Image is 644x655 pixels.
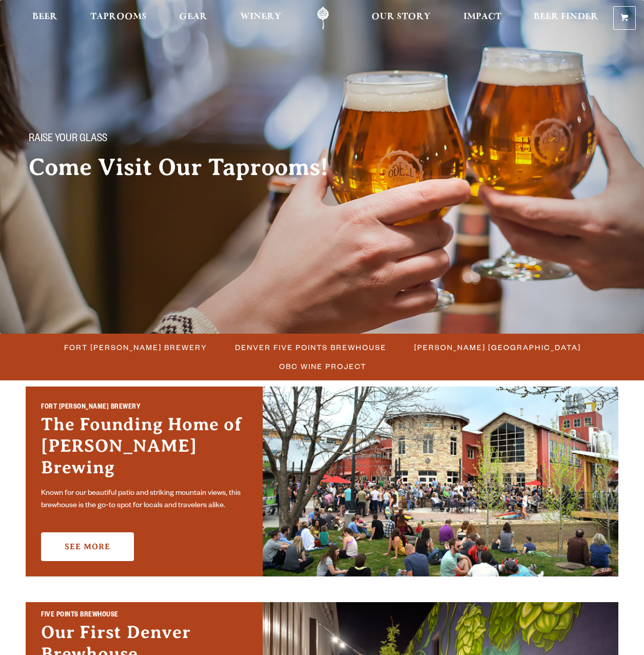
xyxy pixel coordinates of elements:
[179,13,207,21] span: Gear
[534,13,598,21] span: Beer Finder
[365,7,437,30] a: Our Story
[372,13,431,21] span: Our Story
[41,532,134,561] a: See More
[41,610,247,622] h2: Five Points Brewhouse
[408,340,586,355] a: [PERSON_NAME] [GEOGRAPHIC_DATA]
[90,13,147,21] span: Taprooms
[273,359,372,374] a: OBC Wine Project
[84,7,153,30] a: Taprooms
[29,133,107,146] span: Raise your glass
[229,340,392,355] a: Denver Five Points Brewhouse
[172,7,214,30] a: Gear
[304,7,342,30] a: Odell Home
[463,13,501,21] span: Impact
[41,414,247,484] h3: The Founding Home of [PERSON_NAME] Brewing
[235,340,386,355] span: Denver Five Points Brewhouse
[41,402,247,414] h2: Fort [PERSON_NAME] Brewery
[263,387,618,576] img: Fort Collins Brewery & Taproom'
[279,359,366,374] span: OBC Wine Project
[32,13,57,21] span: Beer
[58,340,212,355] a: Fort [PERSON_NAME] Brewery
[457,7,508,30] a: Impact
[414,340,581,355] span: [PERSON_NAME] [GEOGRAPHIC_DATA]
[26,7,64,30] a: Beer
[64,340,207,355] span: Fort [PERSON_NAME] Brewery
[527,7,605,30] a: Beer Finder
[29,155,349,180] h2: Come Visit Our Taprooms!
[240,13,281,21] span: Winery
[41,488,247,512] p: Known for our beautiful patio and striking mountain views, this brewhouse is the go-to spot for l...
[233,7,288,30] a: Winery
